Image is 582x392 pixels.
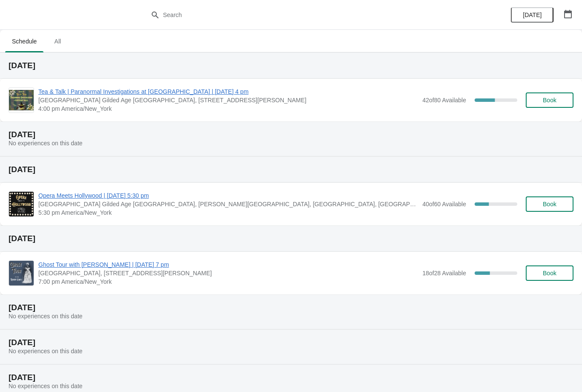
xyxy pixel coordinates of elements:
[9,90,34,111] img: Tea & Talk | Paranormal Investigations at Ventfort Hall | August 19 at 4 pm | Ventfort Hall Gilde...
[38,269,418,277] span: [GEOGRAPHIC_DATA], [STREET_ADDRESS][PERSON_NAME]
[526,92,573,108] button: Book
[543,97,556,104] span: Book
[9,140,83,147] span: No experiences on this date
[38,87,418,96] span: Tea & Talk | Paranormal Investigations at [GEOGRAPHIC_DATA] | [DATE] 4 pm
[38,104,418,113] span: 4:00 pm America/New_York
[523,12,542,18] span: [DATE]
[38,200,418,208] span: [GEOGRAPHIC_DATA] Gilded Age [GEOGRAPHIC_DATA], [PERSON_NAME][GEOGRAPHIC_DATA], [GEOGRAPHIC_DATA]...
[9,303,573,312] h2: [DATE]
[47,34,68,49] span: All
[543,270,556,277] span: Book
[9,348,83,355] span: No experiences on this date
[9,373,573,382] h2: [DATE]
[9,261,34,285] img: Ghost Tour with Robert Oakes | Friday, August 22 at 7 pm | Ventfort Hall, 104 Walker St., Lenox, ...
[5,34,43,49] span: Schedule
[9,61,573,70] h2: [DATE]
[38,191,418,200] span: Opera Meets Hollywood | [DATE] 5:30 pm
[9,165,573,174] h2: [DATE]
[38,260,418,269] span: Ghost Tour with [PERSON_NAME] | [DATE] 7 pm
[9,383,83,389] span: No experiences on this date
[38,96,418,104] span: [GEOGRAPHIC_DATA] Gilded Age [GEOGRAPHIC_DATA], [STREET_ADDRESS][PERSON_NAME]
[543,201,556,208] span: Book
[526,196,573,212] button: Book
[511,7,553,23] button: [DATE]
[163,7,437,23] input: Search
[9,338,573,347] h2: [DATE]
[9,130,573,139] h2: [DATE]
[526,265,573,281] button: Book
[422,201,466,208] span: 40 of 60 Available
[9,192,34,216] img: Opera Meets Hollywood | Thursday, August 21 at 5:30 pm | Ventfort Hall Gilded Age Mansion & Museu...
[38,277,418,286] span: 7:00 pm America/New_York
[38,208,418,217] span: 5:30 pm America/New_York
[9,234,573,243] h2: [DATE]
[422,97,466,104] span: 42 of 80 Available
[9,313,83,320] span: No experiences on this date
[422,270,466,277] span: 18 of 28 Available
